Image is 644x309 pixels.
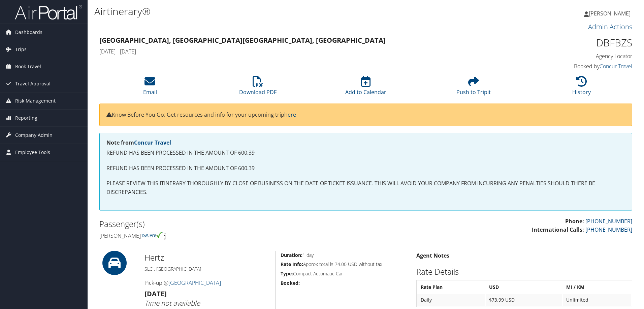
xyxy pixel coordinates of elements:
[144,266,270,272] h5: SLC , [GEOGRAPHIC_DATA]
[589,10,631,17] span: [PERSON_NAME]
[281,270,406,277] h5: Compact Automatic Car
[106,164,625,173] p: REFUND HAS BEEN PROCESSED IN THE AMOUNT OF 600.39
[106,139,171,146] strong: Note from
[563,281,631,293] th: MI / KM
[106,111,625,119] p: Know Before You Go: Get resources and info for your upcoming trip
[507,63,632,70] h4: Booked by
[281,252,406,259] h5: 1 day
[585,226,632,233] a: [PHONE_NUMBER]
[507,52,632,60] h4: Agency Locator
[563,294,631,306] td: Unlimited
[144,279,270,286] h4: Pick-up @
[94,4,456,18] h1: Airtinerary®
[15,127,53,144] span: Company Admin
[239,80,277,96] a: Download PDF
[588,22,632,31] a: Admin Actions
[284,111,296,118] a: here
[281,270,293,277] strong: Type:
[99,48,496,55] h4: [DATE] - [DATE]
[486,294,562,306] td: $73.99 USD
[585,218,632,225] a: [PHONE_NUMBER]
[486,281,562,293] th: USD
[144,252,270,263] h2: Hertz
[144,289,167,298] strong: [DATE]
[565,218,584,225] strong: Phone:
[15,41,27,58] span: Trips
[15,24,42,41] span: Dashboards
[600,63,632,70] a: Concur Travel
[15,58,41,75] span: Book Travel
[99,36,386,45] strong: [GEOGRAPHIC_DATA], [GEOGRAPHIC_DATA] [GEOGRAPHIC_DATA], [GEOGRAPHIC_DATA]
[141,232,163,238] img: tsa-precheck.png
[281,261,303,267] strong: Rate Info:
[416,266,632,277] h2: Rate Details
[144,299,200,308] i: Time not available
[507,36,632,50] h1: DBFBZS
[15,144,50,161] span: Employee Tools
[15,4,82,20] img: airportal-logo.png
[572,80,591,96] a: History
[584,3,637,24] a: [PERSON_NAME]
[168,279,221,286] a: [GEOGRAPHIC_DATA]
[417,281,485,293] th: Rate Plan
[417,294,485,306] td: Daily
[15,110,37,126] span: Reporting
[99,232,361,239] h4: [PERSON_NAME]
[281,261,406,268] h5: Approx total is 74.00 USD without tax
[106,179,625,196] p: PLEASE REVIEW THIS ITINERARY THOROUGHLY BY CLOSE OF BUSINESS ON THE DATE OF TICKET ISSUANCE. THIS...
[532,226,584,233] strong: International Calls:
[134,139,171,146] a: Concur Travel
[106,149,625,157] p: REFUND HAS BEEN PROCESSED IN THE AMOUNT OF 600.39
[281,280,300,286] strong: Booked:
[143,80,157,96] a: Email
[345,80,386,96] a: Add to Calendar
[99,218,361,230] h2: Passenger(s)
[15,92,56,109] span: Risk Management
[416,252,449,259] strong: Agent Notes
[15,75,51,92] span: Travel Approval
[456,80,491,96] a: Push to Tripit
[281,252,302,258] strong: Duration:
